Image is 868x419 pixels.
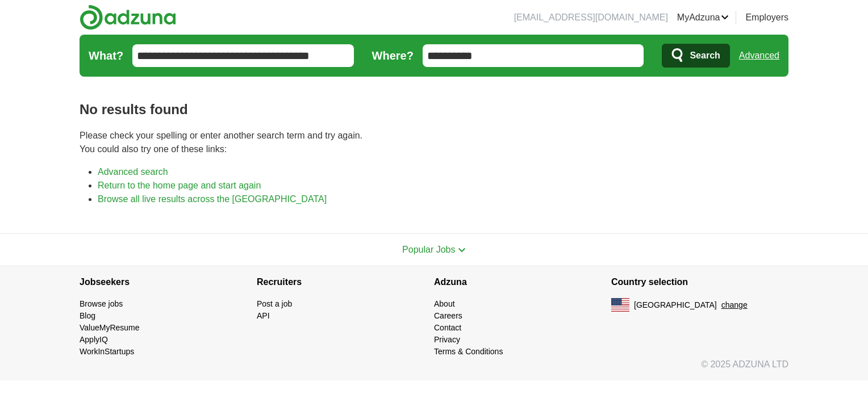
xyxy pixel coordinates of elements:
[257,299,292,308] a: Post a job
[257,311,270,320] a: API
[80,129,788,156] p: Please check your spelling or enter another search term and try again. You could also try one of ...
[690,44,720,67] span: Search
[611,266,788,298] h4: Country selection
[458,248,466,253] img: toggle icon
[434,335,460,344] a: Privacy
[745,11,788,24] a: Employers
[98,167,168,177] a: Advanced search
[70,358,798,380] div: © 2025 ADZUNA LTD
[89,47,123,64] label: What?
[80,5,176,30] img: Adzuna logo
[434,347,503,356] a: Terms & Conditions
[611,298,629,312] img: US flag
[98,181,261,190] a: Return to the home page and start again
[434,323,461,332] a: Contact
[98,194,327,204] a: Browse all live results across the [GEOGRAPHIC_DATA]
[372,47,414,64] label: Where?
[721,299,748,311] button: change
[739,44,779,67] a: Advanced
[80,323,140,332] a: ValueMyResume
[80,99,788,120] h1: No results found
[434,299,455,308] a: About
[80,311,95,320] a: Blog
[402,245,455,254] span: Popular Jobs
[80,347,134,356] a: WorkInStartups
[662,44,729,68] button: Search
[80,335,108,344] a: ApplyIQ
[80,299,123,308] a: Browse jobs
[514,11,668,24] li: [EMAIL_ADDRESS][DOMAIN_NAME]
[434,311,462,320] a: Careers
[677,11,729,24] a: MyAdzuna
[634,299,717,311] span: [GEOGRAPHIC_DATA]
